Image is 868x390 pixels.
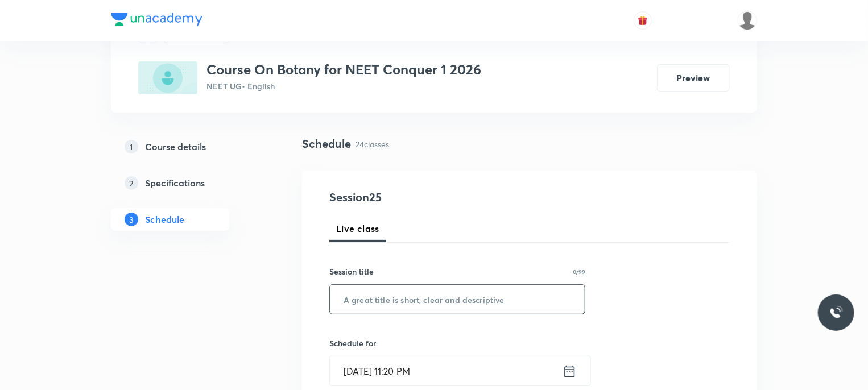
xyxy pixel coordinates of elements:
[329,189,537,206] h4: Session 25
[206,80,481,92] p: NEET UG • English
[638,15,648,26] img: avatar
[302,135,351,152] h4: Schedule
[356,138,389,150] p: 24 classes
[111,172,266,194] a: 2Specifications
[125,213,138,226] p: 3
[145,213,184,226] h5: Schedule
[111,13,202,29] a: Company Logo
[336,222,379,235] span: Live class
[125,176,138,190] p: 2
[145,176,205,190] h5: Specifications
[111,13,202,26] img: Company Logo
[657,64,730,92] button: Preview
[329,265,374,277] h6: Session title
[111,135,266,158] a: 1Course details
[829,306,843,320] img: ttu
[138,61,197,94] img: CE609631-5534-4DED-B32C-585F76E7FC7E_plus.png
[573,269,585,275] p: 0/99
[125,140,138,153] p: 1
[329,337,585,349] h6: Schedule for
[145,140,206,153] h5: Course details
[738,11,757,30] img: Athira
[206,61,481,78] h3: Course On Botany for NEET Conquer 1 2026
[634,11,652,30] button: avatar
[330,285,585,314] input: A great title is short, clear and descriptive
